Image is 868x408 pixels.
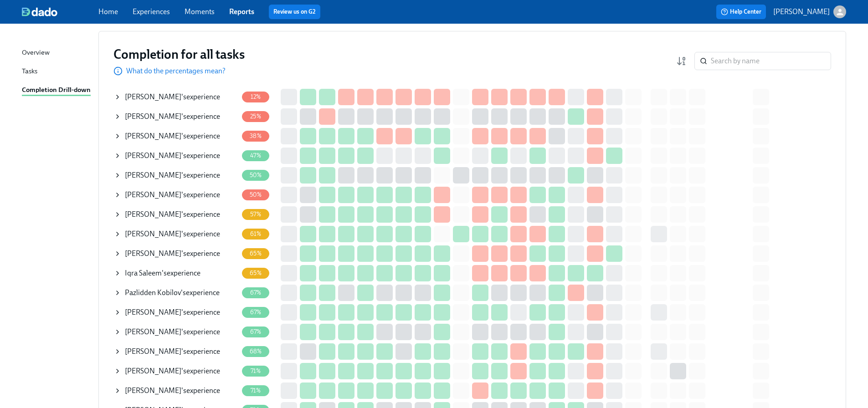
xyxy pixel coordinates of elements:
span: 50% [244,191,267,198]
span: 50% [244,172,267,178]
svg: Completion rate (low to high) [676,56,687,66]
div: [PERSON_NAME]'sexperience [114,323,238,341]
div: [PERSON_NAME]'sexperience [114,362,238,380]
span: 47% [245,152,267,159]
span: 67% [245,309,267,316]
a: Experiences [133,7,170,16]
div: Iqra Saleem'sexperience [114,264,238,282]
button: Review us on G2 [269,5,320,19]
span: [PERSON_NAME] [125,229,181,238]
div: [PERSON_NAME]'sexperience [114,342,238,361]
a: dado [22,7,98,16]
div: [PERSON_NAME]'sexperience [114,88,238,106]
div: 's experience [125,268,200,278]
div: [PERSON_NAME]'sexperience [114,147,238,165]
span: [PERSON_NAME] [125,308,181,316]
span: [PERSON_NAME] [125,151,181,160]
span: 67% [245,289,267,296]
span: 61% [245,230,267,237]
span: [PERSON_NAME] [125,347,181,356]
span: 67% [245,328,267,335]
div: [PERSON_NAME]'sexperience [114,127,238,145]
div: [PERSON_NAME]'sexperience [114,303,238,321]
span: 38% [244,133,267,139]
span: [PERSON_NAME] [125,327,181,336]
div: 's experience [125,229,220,239]
div: 's experience [125,249,220,259]
div: 's experience [125,366,220,376]
span: [PERSON_NAME] [125,367,181,375]
div: 's experience [125,327,220,337]
span: Iqra Saleem [125,269,162,277]
span: [PERSON_NAME] [125,386,181,395]
div: [PERSON_NAME]'sexperience [114,225,238,243]
div: 's experience [125,307,220,317]
div: 's experience [125,386,220,396]
input: Search by name [711,52,831,70]
button: Help Center [716,5,766,19]
button: [PERSON_NAME] [773,5,846,18]
div: 's experience [125,190,220,200]
div: 's experience [125,131,220,141]
div: [PERSON_NAME]'sexperience [114,107,238,126]
div: 's experience [125,347,220,357]
span: Pazlidden Kobilov [125,288,181,297]
span: 71% [245,387,267,394]
div: 's experience [125,92,220,102]
a: Completion Drill-down [22,85,91,96]
img: dado [22,7,57,16]
div: 's experience [125,151,220,161]
div: Tasks [22,66,37,77]
span: 65% [244,250,267,257]
a: Reports [229,7,254,16]
p: [PERSON_NAME] [773,7,830,17]
div: 's experience [125,112,220,122]
div: [PERSON_NAME]'sexperience [114,382,238,400]
span: [PERSON_NAME] [125,112,181,121]
a: Moments [185,7,215,16]
a: Overview [22,47,91,59]
div: 's experience [125,209,220,219]
span: [PERSON_NAME] [125,92,181,101]
div: [PERSON_NAME]'sexperience [114,245,238,263]
div: 's experience [125,288,220,298]
span: 25% [245,113,267,120]
span: 68% [244,348,267,355]
span: Aliyah Miles-Williams [125,171,181,179]
div: [PERSON_NAME]'sexperience [114,205,238,224]
div: [PERSON_NAME]'sexperience [114,186,238,204]
span: [PERSON_NAME] [125,210,181,219]
span: [PERSON_NAME] [125,190,181,199]
a: Home [98,7,118,16]
span: [PERSON_NAME] [125,132,181,140]
div: Pazlidden Kobilov'sexperience [114,284,238,302]
h3: Completion for all tasks [113,46,245,62]
a: Tasks [22,66,91,77]
div: 's experience [125,170,220,180]
span: 65% [244,270,267,276]
span: 12% [245,93,267,100]
div: [PERSON_NAME]'sexperience [114,166,238,184]
span: 57% [245,211,267,218]
span: 71% [245,367,267,374]
span: Help Center [721,7,761,16]
a: Review us on G2 [273,7,316,16]
p: What do the percentages mean? [126,66,226,76]
span: [PERSON_NAME] [125,249,181,258]
div: Overview [22,47,50,59]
